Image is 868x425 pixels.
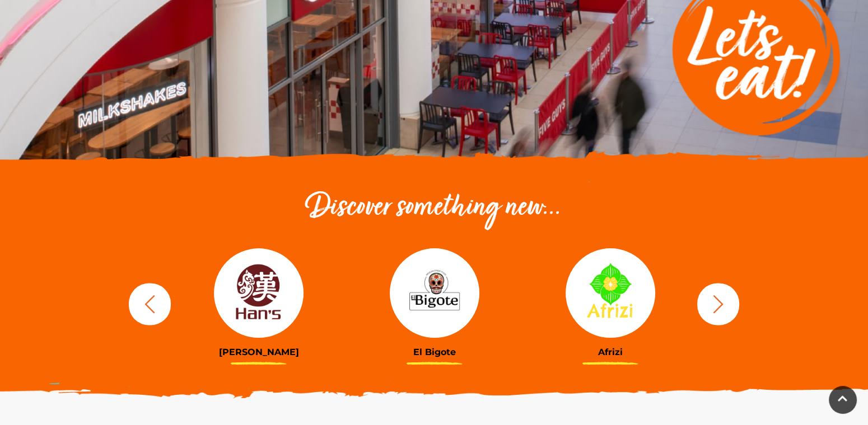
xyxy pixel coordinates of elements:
a: Afrizi [531,248,690,357]
a: El Bigote [355,248,514,357]
h3: El Bigote [355,347,514,357]
h3: [PERSON_NAME] [179,347,338,357]
h2: Discover something new... [123,190,745,226]
h3: Afrizi [531,347,690,357]
a: [PERSON_NAME] [179,248,338,357]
